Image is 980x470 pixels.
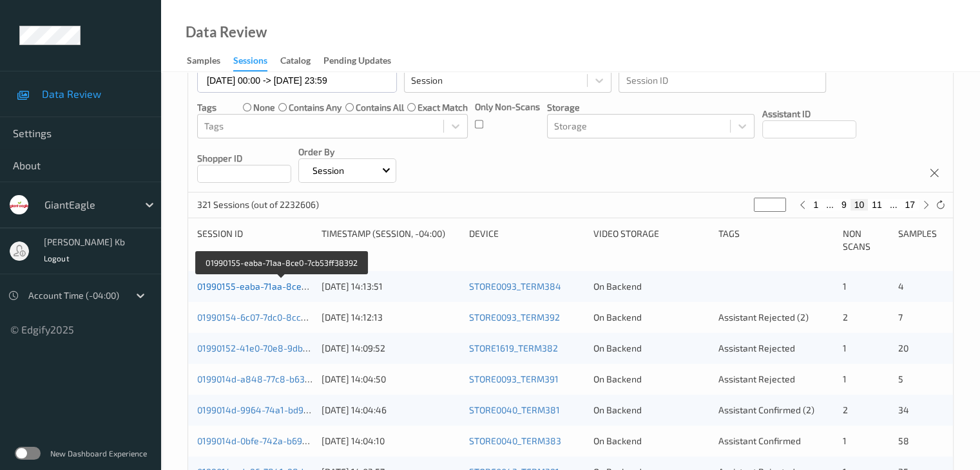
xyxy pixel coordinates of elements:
[197,198,319,211] p: 321 Sessions (out of 2232606)
[822,199,838,211] button: ...
[322,342,460,355] div: [DATE] 14:09:52
[298,146,396,158] p: Order By
[809,199,822,211] button: 1
[901,199,919,211] button: 17
[843,281,847,292] span: 1
[898,343,908,353] span: 20
[280,54,311,70] div: Catalog
[233,54,267,71] div: Sessions
[898,312,902,323] span: 7
[898,227,944,253] div: Samples
[898,281,903,292] span: 4
[289,101,341,114] label: contains any
[898,373,903,384] span: 5
[197,312,369,323] a: 01990154-6c07-7dc0-8cc5-b2ce61319bba
[197,373,373,384] a: 0199014d-a848-77c8-b63c-dc5b43ba6c51
[469,281,561,292] a: STORE0093_TERM384
[322,311,460,324] div: [DATE] 14:12:13
[843,343,847,353] span: 1
[197,152,291,165] p: Shopper ID
[838,199,850,211] button: 9
[762,108,856,120] p: Assistant ID
[469,227,584,253] div: Device
[233,52,280,71] a: Sessions
[469,312,560,323] a: STORE0093_TERM392
[418,101,468,114] label: exact match
[547,101,754,114] p: Storage
[323,54,391,70] div: Pending Updates
[187,52,233,70] a: Samples
[356,101,404,114] label: contains all
[197,435,372,446] a: 0199014d-0bfe-742a-b691-045ee3479b72
[469,435,561,446] a: STORE0040_TERM383
[322,435,460,447] div: [DATE] 14:04:10
[322,227,460,253] div: Timestamp (Session, -04:00)
[475,100,540,113] p: Only Non-Scans
[886,199,901,211] button: ...
[197,101,216,114] p: Tags
[843,435,847,446] span: 1
[718,404,814,415] span: Assistant Confirmed (2)
[898,435,908,446] span: 58
[197,281,367,292] a: 01990155-eaba-71aa-8ce0-7cb53ff38392
[280,52,323,70] a: Catalog
[469,373,559,384] a: STORE0093_TERM391
[868,199,886,211] button: 11
[843,227,889,253] div: Non Scans
[322,404,460,417] div: [DATE] 14:04:46
[186,26,267,39] div: Data Review
[718,435,801,446] span: Assistant Confirmed
[843,373,847,384] span: 1
[197,227,312,253] div: Session ID
[593,311,709,324] div: On Backend
[718,373,795,384] span: Assistant Rejected
[843,312,848,323] span: 2
[593,280,709,293] div: On Backend
[718,312,809,323] span: Assistant Rejected (2)
[469,404,560,415] a: STORE0040_TERM381
[850,199,869,211] button: 10
[593,404,709,417] div: On Backend
[469,343,558,353] a: STORE1619_TERM382
[593,227,709,253] div: Video Storage
[843,404,848,415] span: 2
[197,404,373,415] a: 0199014d-9964-74a1-bd96-396c46e23516
[593,342,709,355] div: On Backend
[197,343,374,353] a: 01990152-41e0-70e8-9db4-6c62dad8cd22
[718,343,795,353] span: Assistant Rejected
[593,373,709,386] div: On Backend
[322,373,460,386] div: [DATE] 14:04:50
[187,54,220,70] div: Samples
[323,52,404,70] a: Pending Updates
[253,101,275,114] label: none
[898,404,908,415] span: 34
[308,164,349,177] p: Session
[718,227,834,253] div: Tags
[322,280,460,293] div: [DATE] 14:13:51
[593,435,709,447] div: On Backend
